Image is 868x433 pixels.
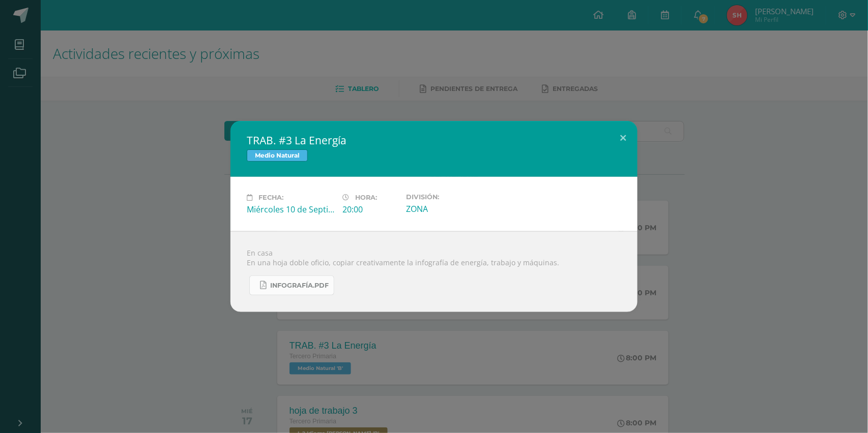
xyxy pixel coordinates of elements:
[247,204,334,215] div: Miércoles 10 de Septiembre
[247,149,308,162] span: Medio Natural
[249,275,334,295] a: Infografía.pdf
[247,133,621,147] h2: TRAB. #3 La Energía
[406,193,494,201] label: División:
[406,203,494,214] div: ZONA
[230,231,638,312] div: En casa En una hoja doble oficio, copiar creativamente la infografía de energía, trabajo y máquinas.
[355,194,377,201] span: Hora:
[258,194,283,201] span: Fecha:
[342,204,398,215] div: 20:00
[270,282,329,290] span: Infografía.pdf
[609,121,638,156] button: Close (Esc)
